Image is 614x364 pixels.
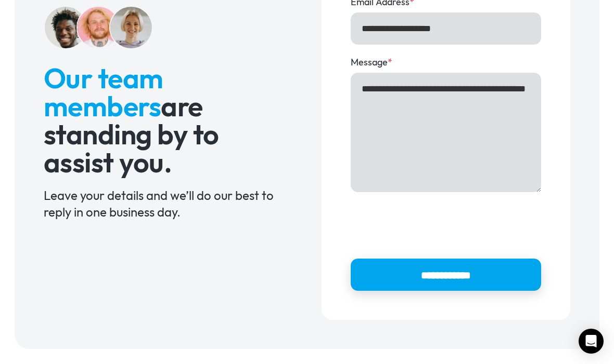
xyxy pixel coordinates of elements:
iframe: reCAPTCHA [351,203,509,244]
span: Our team members [44,60,163,124]
div: Leave your details and we’ll do our best to reply in one business day. [44,187,292,220]
label: Message [351,56,541,69]
h2: are standing by to assist you. [44,64,292,176]
div: Open Intercom Messenger [579,329,604,354]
